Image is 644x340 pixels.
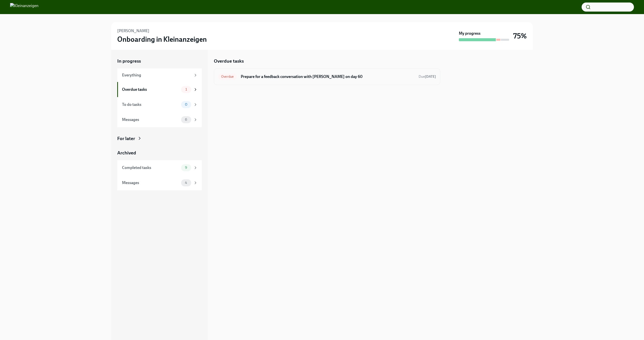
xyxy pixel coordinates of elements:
[117,135,135,142] div: For later
[117,82,202,97] a: Overdue tasks1
[117,28,149,34] h6: [PERSON_NAME]
[419,74,436,79] span: August 28th, 2025 09:00
[122,87,179,92] div: Overdue tasks
[122,180,179,186] div: Messages
[459,31,480,36] strong: My progress
[214,58,244,64] h5: Overdue tasks
[218,75,237,78] span: Overdue
[117,35,207,44] h3: Onboarding in Kleinanzeigen
[241,74,415,79] h6: Prepare for a feedback conversation with [PERSON_NAME] on day 60
[122,72,191,78] div: Everything
[117,97,202,112] a: To do tasks0
[182,118,190,121] span: 6
[117,175,202,190] a: Messages4
[122,102,179,107] div: To do tasks
[117,58,202,64] a: In progress
[513,31,527,40] h3: 75%
[122,165,179,171] div: Completed tasks
[419,74,436,79] span: Due
[425,74,436,79] strong: [DATE]
[218,73,436,81] a: OverduePrepare for a feedback conversation with [PERSON_NAME] on day 60Due[DATE]
[117,160,202,175] a: Completed tasks9
[117,112,202,127] a: Messages6
[117,68,202,82] a: Everything
[182,166,190,169] span: 9
[182,88,190,91] span: 1
[182,181,190,185] span: 4
[10,3,38,11] img: Kleinanzeigen
[182,103,190,106] span: 0
[117,150,202,156] a: Archived
[117,135,202,142] a: For later
[122,117,179,122] div: Messages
